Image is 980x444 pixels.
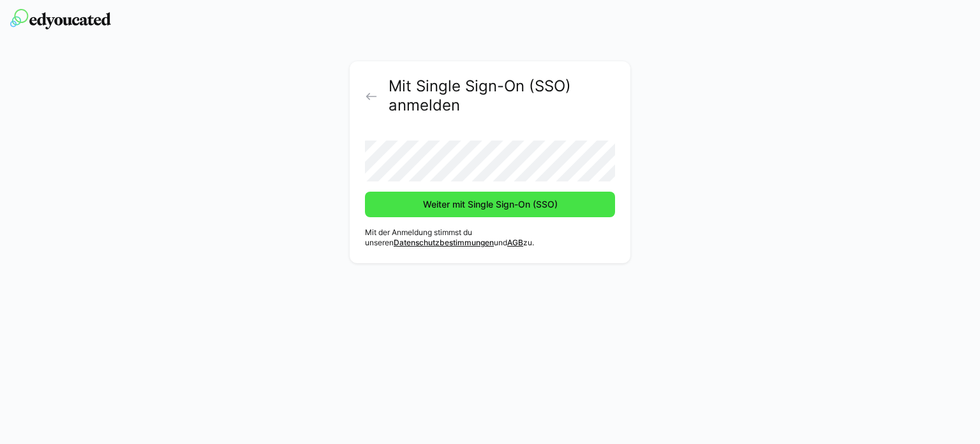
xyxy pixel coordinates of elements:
[10,9,111,29] img: edyoucated
[421,198,560,211] span: Weiter mit Single Sign-On (SSO)
[507,238,523,247] a: AGB
[365,227,615,248] p: Mit der Anmeldung stimmst du unseren und zu.
[389,77,615,115] h2: Mit Single Sign-On (SSO) anmelden
[365,192,615,217] button: Weiter mit Single Sign-On (SSO)
[394,238,494,247] a: Datenschutzbestimmungen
